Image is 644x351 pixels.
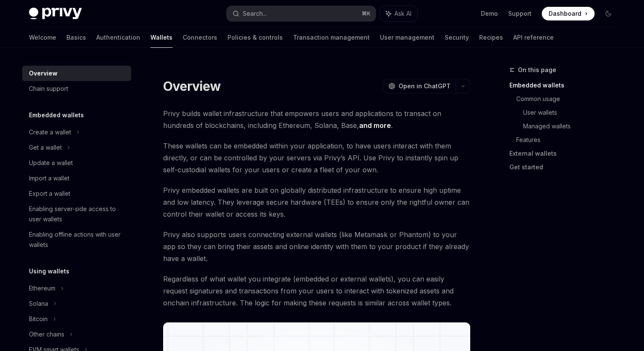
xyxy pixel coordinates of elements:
div: Update a wallet [29,158,73,168]
a: Features [516,133,622,147]
div: Solana [29,299,48,309]
div: Enabling offline actions with user wallets [29,229,126,250]
a: Enabling server-side access to user wallets [22,201,131,227]
a: Wallets [150,27,172,48]
a: Import a wallet [22,171,131,186]
div: Export a wallet [29,189,70,199]
span: Dashboard [549,9,581,18]
div: Other chains [29,329,64,339]
h1: Overview [163,78,221,94]
a: API reference [513,27,554,48]
div: Import a wallet [29,173,69,183]
a: Basics [66,27,86,48]
span: These wallets can be embedded within your application, to have users interact with them directly,... [163,140,470,176]
h5: Using wallets [29,266,69,276]
button: Toggle dark mode [601,7,615,20]
div: Search... [243,9,267,19]
a: Welcome [29,27,56,48]
a: Managed wallets [523,119,622,133]
span: Privy builds wallet infrastructure that empowers users and applications to transact on hundreds o... [163,107,470,131]
span: Privy also supports users connecting external wallets (like Metamask or Phantom) to your app so t... [163,229,470,264]
a: Enabling offline actions with user wallets [22,227,131,252]
a: Common usage [516,92,622,106]
div: Get a wallet [29,142,62,153]
div: Overview [29,68,57,78]
span: ⌘ K [362,10,371,17]
a: External wallets [509,147,622,160]
a: Embedded wallets [509,78,622,92]
span: Ask AI [394,9,411,18]
img: dark logo [29,8,82,20]
span: Privy embedded wallets are built on globally distributed infrastructure to ensure high uptime and... [163,184,470,220]
a: Chain support [22,81,131,96]
span: On this page [518,65,556,75]
a: User wallets [523,106,622,119]
a: Authentication [96,27,140,48]
div: Ethereum [29,283,55,293]
h5: Embedded wallets [29,110,84,120]
a: Update a wallet [22,155,131,171]
button: Search...⌘K [227,6,376,21]
div: Enabling server-side access to user wallets [29,204,126,224]
a: Connectors [183,27,217,48]
a: Transaction management [293,27,370,48]
a: Dashboard [542,7,595,20]
span: Regardless of what wallet you integrate (embedded or external wallets), you can easily request si... [163,273,470,309]
a: and more [359,121,391,130]
a: Security [445,27,469,48]
a: Overview [22,66,131,81]
a: Recipes [479,27,503,48]
div: Bitcoin [29,314,48,324]
a: Export a wallet [22,186,131,201]
div: Chain support [29,84,68,94]
a: Get started [509,160,622,174]
a: Policies & controls [227,27,283,48]
a: User management [380,27,434,48]
div: Create a wallet [29,127,71,137]
a: Demo [481,9,498,18]
button: Ask AI [380,6,417,21]
button: Open in ChatGPT [383,79,456,93]
a: Support [508,9,532,18]
span: Open in ChatGPT [399,82,451,90]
